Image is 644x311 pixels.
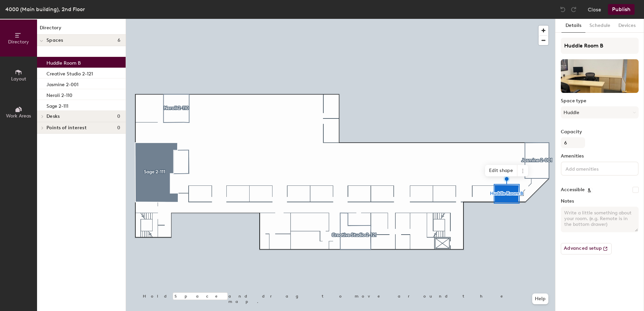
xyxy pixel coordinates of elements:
button: Help [532,293,548,304]
p: Creative Studio 2-121 [46,69,93,77]
span: Directory [8,39,29,45]
div: 4000 (Main building), 2nd Floor [5,5,85,13]
h1: Directory [37,24,126,35]
button: Huddle [561,106,639,118]
p: Huddle Room B [46,58,81,66]
button: Close [588,4,601,15]
label: Space type [561,98,639,104]
label: Capacity [561,129,639,135]
span: Spaces [46,38,63,43]
label: Notes [561,199,639,204]
button: Details [561,19,585,33]
p: Jasmine 2-001 [46,80,78,88]
p: Sage 2-111 [46,101,68,109]
p: Neroli 2-110 [46,91,72,98]
span: Points of interest [46,125,87,131]
img: Redo [570,6,577,13]
button: Devices [614,19,640,33]
span: 6 [118,38,120,43]
span: Layout [11,76,26,82]
span: Desks [46,114,60,119]
label: Amenities [561,153,639,159]
img: Undo [559,6,566,13]
span: 0 [117,114,120,119]
button: Publish [608,4,635,15]
button: Schedule [585,19,614,33]
span: Work Areas [6,113,31,119]
img: The space named Huddle Room B [561,59,639,93]
span: Edit shape [485,165,517,176]
button: Advanced setup [561,243,612,254]
label: Accessible [561,187,585,193]
span: 0 [117,125,120,131]
input: Add amenities [564,164,625,172]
